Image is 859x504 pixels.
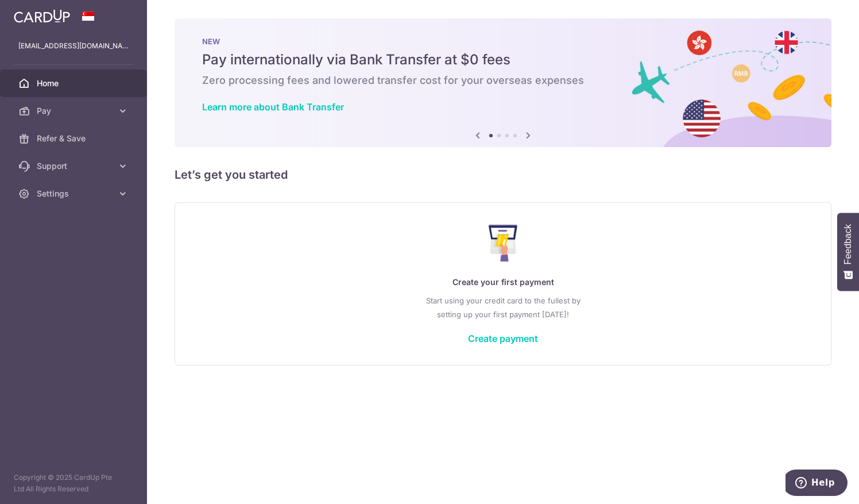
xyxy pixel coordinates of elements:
[175,166,831,184] h5: Let’s get you started
[37,188,113,199] span: Settings
[202,51,804,69] h5: Pay internationally via Bank Transfer at $0 fees
[468,333,538,344] a: Create payment
[14,9,70,23] img: CardUp
[175,18,831,147] img: Bank transfer banner
[18,40,129,52] p: [EMAIL_ADDRESS][DOMAIN_NAME]
[843,224,853,264] span: Feedback
[37,133,113,144] span: Refer & Save
[37,160,113,172] span: Support
[786,470,848,498] iframe: Opens a widget where you can find more information
[837,213,859,291] button: Feedback - Show survey
[489,225,518,261] img: Make Payment
[37,78,113,89] span: Home
[202,37,804,46] p: NEW
[198,294,808,321] p: Start using your credit card to the fullest by setting up your first payment [DATE]!
[202,74,804,87] h6: Zero processing fees and lowered transfer cost for your overseas expenses
[37,105,113,117] span: Pay
[202,101,344,113] a: Learn more about Bank Transfer
[198,275,808,289] p: Create your first payment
